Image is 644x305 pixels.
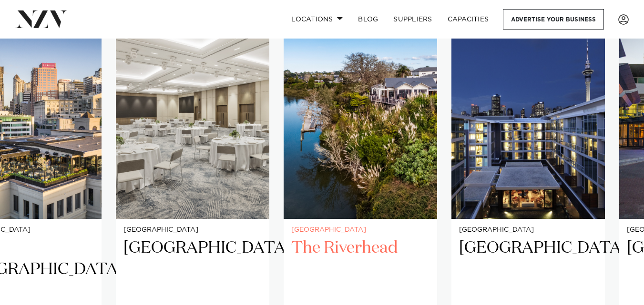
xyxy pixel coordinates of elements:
h2: [GEOGRAPHIC_DATA] [459,237,597,302]
small: [GEOGRAPHIC_DATA] [123,226,262,234]
small: [GEOGRAPHIC_DATA] [459,226,597,234]
a: Locations [284,9,350,30]
img: Sofitel Auckland Viaduct Harbour hotel venue [451,13,605,219]
a: BLOG [350,9,386,30]
a: Advertise your business [503,9,604,30]
img: nzv-logo.png [15,10,67,28]
a: Capacities [440,9,497,30]
h2: The Riverhead [291,237,429,302]
small: [GEOGRAPHIC_DATA] [291,226,429,234]
h2: [GEOGRAPHIC_DATA] [123,237,262,302]
a: SUPPLIERS [386,9,440,30]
